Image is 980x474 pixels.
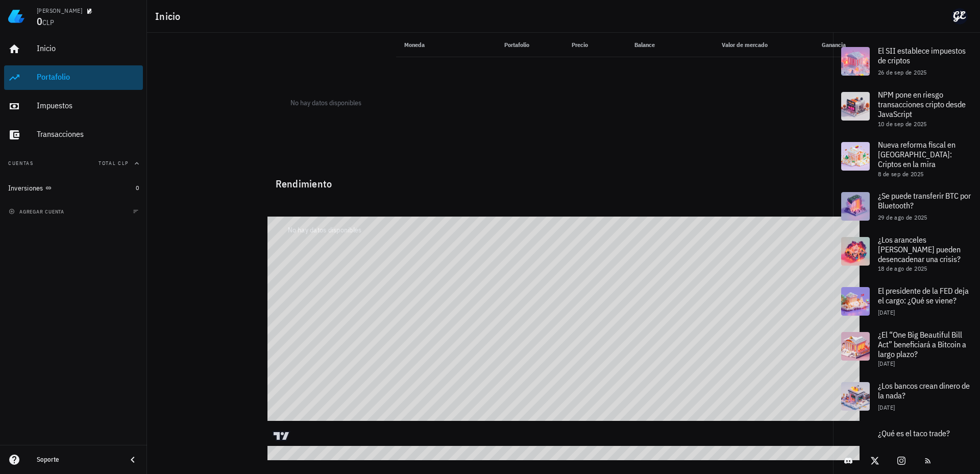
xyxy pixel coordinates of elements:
a: Charting by TradingView [273,431,290,441]
th: Precio [537,33,597,57]
div: avatar [951,8,968,25]
a: ¿Qué es el taco trade? 16 de jun de 2025 [833,419,980,464]
span: Nueva reforma fiscal en [GEOGRAPHIC_DATA]: Criptos en la mira [878,139,955,169]
span: [DATE] [878,309,895,316]
div: Portafolio [37,72,139,82]
span: 0 [37,14,42,28]
div: Transacciones [37,129,139,139]
div: Soporte [37,456,118,464]
h1: Inicio [155,8,185,25]
span: El SII establece impuestos de criptos [878,45,966,65]
span: 26 de sep de 2025 [878,68,927,76]
a: Impuestos [4,94,143,118]
text: No hay datos disponibles [290,98,361,107]
th: Portafolio [462,33,537,57]
span: Total CLP [99,160,129,167]
span: 18 de ago de 2025 [878,265,927,272]
th: Valor de mercado [663,33,776,57]
a: El presidente de la FED deja el cargo: ¿Qué se viene? [DATE] [833,279,980,324]
a: ¿El “One Big Beautiful Bill Act” beneficiará a Bitcoin a largo plazo? [DATE] [833,324,980,374]
a: Portafolio [4,65,143,90]
span: Ganancia [822,41,852,49]
span: 8 de sep de 2025 [878,170,923,178]
span: CLP [42,18,54,27]
th: Balance [596,33,663,57]
span: 29 de ago de 2025 [878,214,927,221]
button: agregar cuenta [6,206,69,217]
span: ¿Los bancos crean dinero de la nada? [878,381,970,400]
span: agregar cuenta [11,208,64,215]
button: CuentasTotal CLP [4,151,143,176]
div: Rendimiento [267,168,860,192]
span: ¿Qué es el taco trade? [878,428,950,438]
a: ¿Se puede transferir BTC por Bluetooth? 29 de ago de 2025 [833,184,980,229]
div: No hay datos disponibles [276,192,374,268]
span: NPM pone en riesgo transacciones cripto desde JavaScript [878,89,966,119]
a: ¿Los bancos crean dinero de la nada? [DATE] [833,374,980,419]
span: El presidente de la FED deja el cargo: ¿Qué se viene? [878,286,969,305]
a: ¿Los aranceles [PERSON_NAME] pueden desencadenar una crisis? 18 de ago de 2025 [833,229,980,279]
span: ¿Los aranceles [PERSON_NAME] pueden desencadenar una crisis? [878,234,961,264]
a: Nueva reforma fiscal en [GEOGRAPHIC_DATA]: Criptos en la mira 8 de sep de 2025 [833,134,980,184]
a: Inicio [4,37,143,61]
a: Inversiones 0 [4,176,143,200]
th: Moneda [396,33,462,57]
span: 0 [136,184,139,192]
span: [DATE] [878,360,895,367]
span: [DATE] [878,404,895,411]
a: El SII establece impuestos de criptos 26 de sep de 2025 [833,39,980,84]
img: LedgiFi [8,8,24,25]
span: ¿Se puede transferir BTC por Bluetooth? [878,191,971,210]
div: Impuestos [37,101,139,110]
a: NPM pone en riesgo transacciones cripto desde JavaScript 10 de sep de 2025 [833,84,980,134]
span: 10 de sep de 2025 [878,120,927,128]
div: Inicio [37,43,139,53]
div: [PERSON_NAME] [37,7,82,15]
div: Inversiones [8,184,43,193]
span: ¿El “One Big Beautiful Bill Act” beneficiará a Bitcoin a largo plazo? [878,329,966,359]
a: Transacciones [4,123,143,147]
